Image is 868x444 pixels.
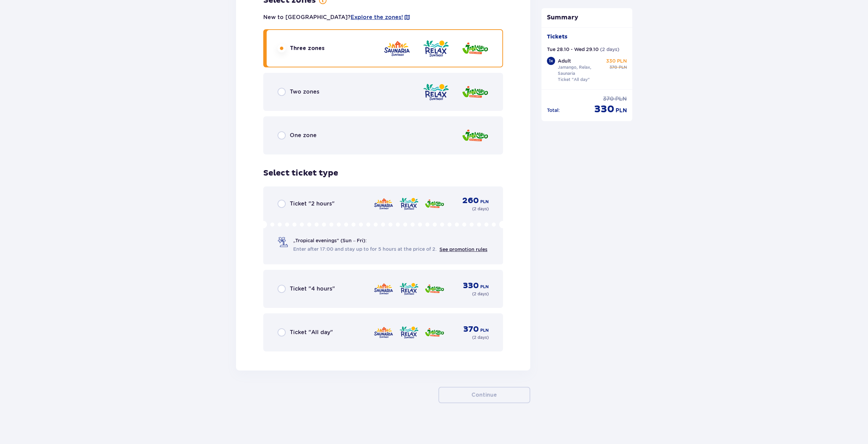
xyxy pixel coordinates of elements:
[290,88,319,96] span: Two zones
[263,168,338,178] h3: Select ticket type
[439,247,487,252] a: See promotion rules
[290,45,324,52] span: Three zones
[619,64,627,70] span: PLN
[399,325,419,340] img: Relax
[480,327,489,333] span: PLN
[472,206,489,212] p: ( 2 days )
[472,334,489,341] p: ( 2 days )
[558,64,605,77] p: Jamango, Relax, Saunaria
[471,391,497,399] p: Continue
[600,46,619,53] p: ( 2 days )
[263,14,411,21] p: New to [GEOGRAPHIC_DATA]?
[610,64,617,70] span: 370
[472,291,489,297] p: ( 2 days )
[424,197,445,211] img: Jamango
[399,197,419,211] img: Relax
[463,281,479,291] span: 330
[462,82,489,102] img: Jamango
[547,57,555,65] div: 1 x
[373,282,394,296] img: Saunaria
[422,82,450,102] img: Relax
[399,282,419,296] img: Relax
[424,282,445,296] img: Jamango
[616,107,627,114] span: PLN
[547,33,567,40] p: Tickets
[547,107,560,114] p: Total :
[293,237,367,244] span: „Tropical evenings" (Sun – Fri):
[463,324,479,334] span: 370
[290,132,317,139] span: One zone
[351,14,403,21] a: Explore the zones!
[373,325,394,340] img: Saunaria
[424,325,445,340] img: Jamango
[558,57,571,64] p: Adult
[290,329,333,336] span: Ticket "All day"
[480,199,489,205] span: PLN
[293,246,437,252] span: Enter after 17:00 and stay up to for 5 hours at the price of 2.
[462,196,479,206] span: 260
[290,200,335,208] span: Ticket "2 hours"
[480,284,489,290] span: PLN
[541,14,633,22] p: Summary
[606,57,627,64] p: 330 PLN
[547,46,599,53] p: Tue 28.10 - Wed 29.10
[373,197,394,211] img: Saunaria
[615,95,627,103] span: PLN
[558,77,590,83] p: Ticket "All day"
[462,39,489,58] img: Jamango
[603,95,614,103] span: 370
[422,39,450,58] img: Relax
[594,103,614,116] span: 330
[438,387,530,403] button: Continue
[383,39,411,58] img: Saunaria
[462,126,489,145] img: Jamango
[290,285,335,293] span: Ticket "4 hours"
